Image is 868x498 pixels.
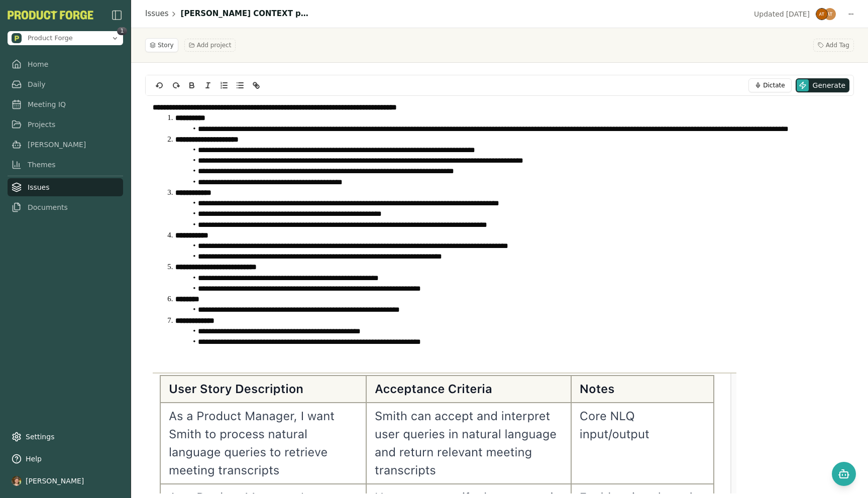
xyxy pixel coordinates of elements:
span: Story [158,41,174,49]
h1: [PERSON_NAME] CONTEXT proj [181,8,311,20]
button: Bold [185,79,199,91]
span: Generate [813,80,845,90]
button: Close Sidebar [111,9,123,21]
button: Add Tag [813,39,854,52]
img: Adam Tucker [816,8,828,20]
a: Projects [8,115,123,134]
button: PF-Logo [8,11,93,20]
a: Documents [8,198,123,216]
img: sidebar [111,9,123,21]
button: undo [153,79,167,91]
span: 1 [117,27,127,35]
button: redo [169,79,183,91]
span: Add project [197,41,232,49]
span: Add Tag [826,41,849,49]
a: Home [8,55,123,73]
a: Meeting IQ [8,95,123,113]
button: Help [8,450,123,468]
img: Product Forge [8,11,93,20]
button: Updated[DATE]Adam TuckerAdam Tucker [748,7,842,21]
img: profile [12,476,22,486]
button: Dictate [748,78,791,92]
span: Product Forge [28,34,73,43]
button: Story [145,38,178,52]
a: Issues [145,8,169,20]
span: Updated [754,9,784,19]
button: Add project [184,39,236,52]
span: [DATE] [786,9,810,19]
a: Themes [8,156,123,174]
button: Italic [201,79,215,91]
button: Bullet [233,79,247,91]
button: Open chat [832,462,856,486]
a: Issues [8,178,123,196]
button: Open organization switcher [8,31,123,45]
a: Daily [8,75,123,93]
button: Generate [796,78,849,92]
button: Ordered [217,79,231,91]
a: [PERSON_NAME] [8,136,123,154]
button: Link [249,79,263,91]
a: Settings [8,428,123,446]
img: Adam Tucker [824,8,836,20]
span: Dictate [763,81,785,89]
img: Product Forge [12,33,22,43]
button: [PERSON_NAME] [8,472,123,490]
